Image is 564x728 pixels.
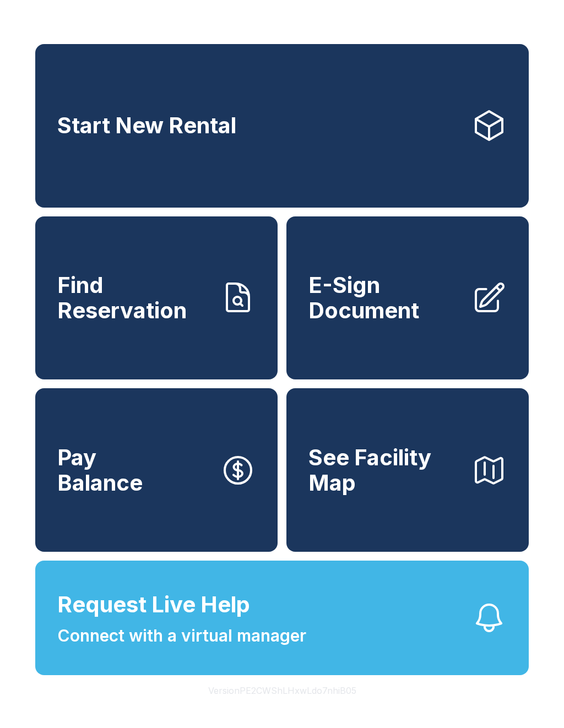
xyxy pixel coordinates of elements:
[57,445,143,495] span: Pay Balance
[57,273,211,323] span: Find Reservation
[286,216,529,380] a: E-Sign Document
[286,388,529,552] button: See Facility Map
[57,623,306,648] span: Connect with a virtual manager
[35,561,529,675] button: Request Live HelpConnect with a virtual manager
[35,44,529,208] a: Start New Rental
[57,588,250,621] span: Request Live Help
[199,675,365,706] button: VersionPE2CWShLHxwLdo7nhiB05
[35,388,278,552] a: PayBalance
[308,445,463,495] span: See Facility Map
[35,216,278,380] a: Find Reservation
[57,113,236,138] span: Start New Rental
[308,273,463,323] span: E-Sign Document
